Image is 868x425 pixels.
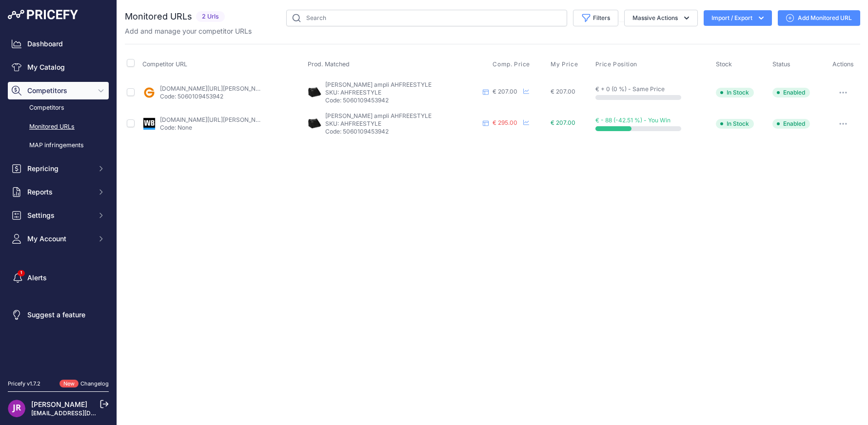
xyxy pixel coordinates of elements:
a: Alerts [8,269,109,287]
span: € 295.00 [493,119,517,126]
a: Competitors [8,99,109,116]
span: My Account [27,234,91,244]
a: Changelog [80,380,109,387]
p: Code: None [160,124,261,132]
a: Add Monitored URL [778,10,860,26]
span: Actions [832,60,854,68]
span: Enabled [772,119,810,129]
a: [PERSON_NAME] [31,400,87,408]
span: Stock [716,60,732,68]
span: Enabled [772,88,810,97]
p: Code: 5060109453942 [160,93,261,100]
span: € 207.00 [493,88,517,95]
span: [PERSON_NAME] ampli AHFREESTYLE [325,81,432,88]
p: Code: 5060109453942 [325,128,479,135]
button: Massive Actions [624,10,698,26]
span: New [59,380,79,388]
button: Competitors [8,82,109,99]
span: € + 0 (0 %) - Same Price [595,85,665,93]
button: Filters [573,10,618,26]
div: Pricefy v1.7.2 [8,380,40,388]
span: Settings [27,211,91,220]
nav: Sidebar [8,35,109,368]
button: Import / Export [704,10,772,26]
a: Dashboard [8,35,109,53]
p: SKU: AHFREESTYLE [325,120,479,128]
span: In Stock [716,88,754,97]
p: Add and manage your competitor URLs [125,26,252,36]
button: Comp. Price [493,60,532,68]
span: Status [772,60,790,68]
span: € 207.00 [551,119,575,126]
a: Suggest a feature [8,306,109,324]
span: Competitors [27,86,91,96]
h2: Monitored URLs [125,10,192,23]
span: Price Position [595,60,637,68]
span: [PERSON_NAME] ampli AHFREESTYLE [325,112,432,119]
a: [EMAIL_ADDRESS][DOMAIN_NAME] [31,409,133,417]
a: MAP infringements [8,137,109,154]
span: Reports [27,187,91,197]
span: Comp. Price [493,60,530,68]
input: Search [286,10,567,26]
span: In Stock [716,119,754,129]
a: Monitored URLs [8,118,109,135]
span: Competitor URL [142,60,187,68]
button: My Account [8,230,109,248]
span: My Price [551,60,578,68]
button: Reports [8,183,109,201]
span: Repricing [27,164,91,174]
a: [DOMAIN_NAME][URL][PERSON_NAME] [160,116,270,123]
p: SKU: AHFREESTYLE [325,89,479,97]
span: € 207.00 [551,88,575,95]
button: Price Position [595,60,639,68]
a: [DOMAIN_NAME][URL][PERSON_NAME] [160,85,270,92]
span: 2 Urls [196,11,225,22]
p: Code: 5060109453942 [325,97,479,104]
button: Repricing [8,160,109,177]
button: Settings [8,207,109,224]
span: € - 88 (-42.51 %) - You Win [595,116,671,124]
button: My Price [551,60,580,68]
img: Pricefy Logo [8,10,78,19]
a: My Catalog [8,58,109,76]
span: Prod. Matched [308,60,350,68]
